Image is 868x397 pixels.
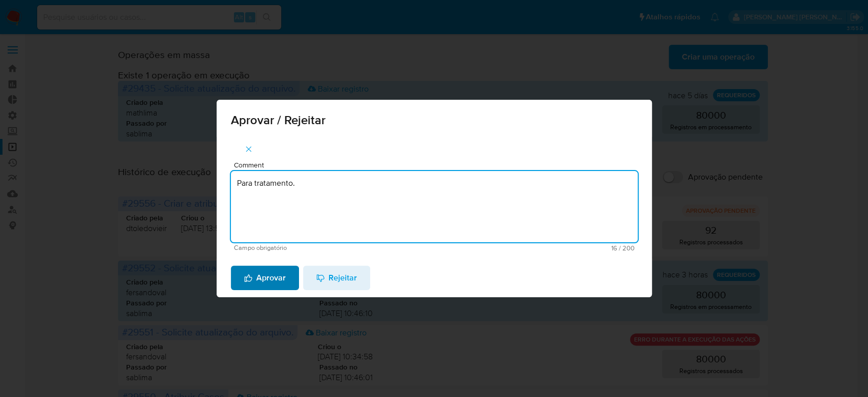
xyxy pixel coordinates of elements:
[234,161,641,169] span: Comment
[231,266,299,290] button: Aprovar
[231,114,638,126] span: Aprovar / Rejeitar
[231,171,638,242] textarea: Para tratamento.
[434,245,635,251] span: Máximo 200 caracteres
[244,267,286,289] span: Aprovar
[316,267,357,289] span: Rejeitar
[303,266,370,290] button: Rejeitar
[234,244,434,251] span: Campo obrigatório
